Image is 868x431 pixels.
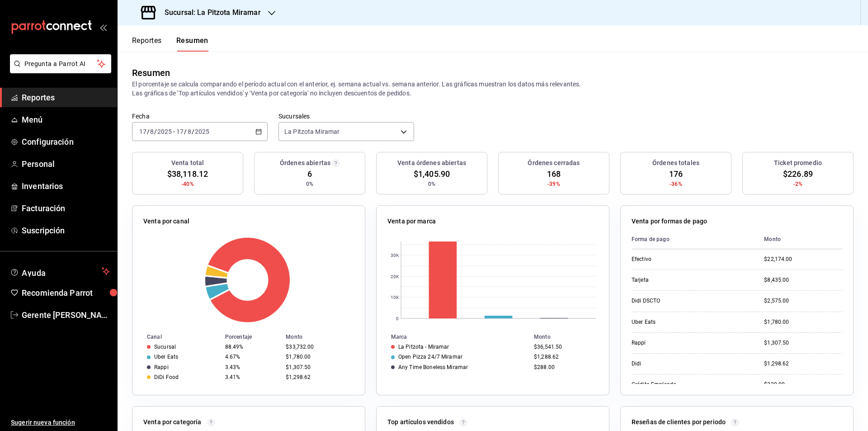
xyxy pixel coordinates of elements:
[396,316,399,321] text: 0
[132,80,854,98] p: El porcentaje se calcula comparando el período actual con el anterior, ej. semana actual vs. sema...
[171,158,204,168] h3: Venta total
[284,127,340,136] span: La Pitzota Miramar
[132,332,222,342] th: Canal
[632,318,722,326] div: Uber Eats
[793,180,802,188] span: -2%
[143,417,202,427] p: Venta por categoría
[632,339,722,347] div: Rappi
[181,180,194,188] span: -40%
[22,287,110,299] span: Recomienda Parrot
[652,158,699,168] h3: Órdenes totales
[391,253,399,258] text: 30K
[157,7,261,18] h3: Sucursal: La Pitzota Miramar
[414,168,450,180] span: $1,405.90
[22,180,110,192] span: Inventarios
[764,360,842,368] div: $1,298.62
[154,374,179,380] div: DiDi Food
[783,168,813,180] span: $226.89
[167,168,208,180] span: $38,118.12
[764,256,842,263] div: $22,174.00
[391,274,399,279] text: 20K
[173,128,175,135] span: -
[387,217,436,226] p: Venta por marca
[547,168,561,180] span: 168
[154,364,169,370] div: Rappi
[306,180,313,188] span: 0%
[757,230,842,249] th: Monto
[280,158,330,168] h3: Órdenes abiertas
[154,128,157,135] span: /
[764,339,842,347] div: $1,307.50
[286,344,350,350] div: $33,732.00
[22,309,110,321] span: Gerente [PERSON_NAME]
[132,36,208,52] div: navigation tabs
[22,266,98,277] span: Ayuda
[192,128,194,135] span: /
[764,276,842,284] div: $8,435.00
[398,344,449,350] div: La Pitzota - Miramar
[774,158,822,168] h3: Ticket promedio
[764,318,842,326] div: $1,780.00
[143,217,189,226] p: Venta por canal
[377,332,530,342] th: Marca
[391,295,399,300] text: 10K
[397,158,466,168] h3: Venta órdenes abiertas
[632,230,757,249] th: Forma de pago
[132,113,268,119] label: Fecha
[528,158,580,168] h3: Órdenes cerradas
[194,128,210,135] input: ----
[670,180,682,188] span: -36%
[764,381,842,388] div: $329.00
[22,114,110,126] span: Menú
[632,360,722,368] div: Didi
[22,91,110,104] span: Reportes
[139,128,147,135] input: --
[132,66,170,80] div: Resumen
[6,66,111,75] a: Pregunta a Parrot AI
[11,418,110,427] span: Sugerir nueva función
[225,344,278,350] div: 88.49%
[387,417,454,427] p: Top artículos vendidos
[278,113,414,119] label: Sucursales
[187,128,192,135] input: --
[632,297,722,305] div: Didi DSCTO
[286,354,350,360] div: $1,780.00
[282,332,365,342] th: Monto
[10,54,111,73] button: Pregunta a Parrot AI
[225,364,278,370] div: 3.43%
[22,136,110,148] span: Configuración
[154,344,176,350] div: Sucursal
[632,217,707,226] p: Venta por formas de pago
[22,224,110,237] span: Suscripción
[176,128,184,135] input: --
[225,374,278,380] div: 3.41%
[286,364,350,370] div: $1,307.50
[157,128,172,135] input: ----
[632,256,722,263] div: Efectivo
[632,417,726,427] p: Reseñas de clientes por periodo
[764,297,842,305] div: $2,575.00
[669,168,683,180] span: 176
[24,59,97,69] span: Pregunta a Parrot AI
[22,158,110,170] span: Personal
[534,344,594,350] div: $36,541.50
[547,180,560,188] span: -39%
[184,128,187,135] span: /
[398,364,468,370] div: Any Time Boneless Miramar
[534,354,594,360] div: $1,288.62
[428,180,435,188] span: 0%
[530,332,609,342] th: Monto
[398,354,462,360] div: Open Pizza 24/7 Miramar
[534,364,594,370] div: $288.00
[286,374,350,380] div: $1,298.62
[147,128,150,135] span: /
[632,276,722,284] div: Tarjeta
[307,168,312,180] span: 6
[632,381,722,388] div: Crédito Empleado
[225,354,278,360] div: 4.67%
[154,354,178,360] div: Uber Eats
[99,24,107,31] button: open_drawer_menu
[150,128,154,135] input: --
[176,36,208,52] button: Resumen
[222,332,282,342] th: Porcentaje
